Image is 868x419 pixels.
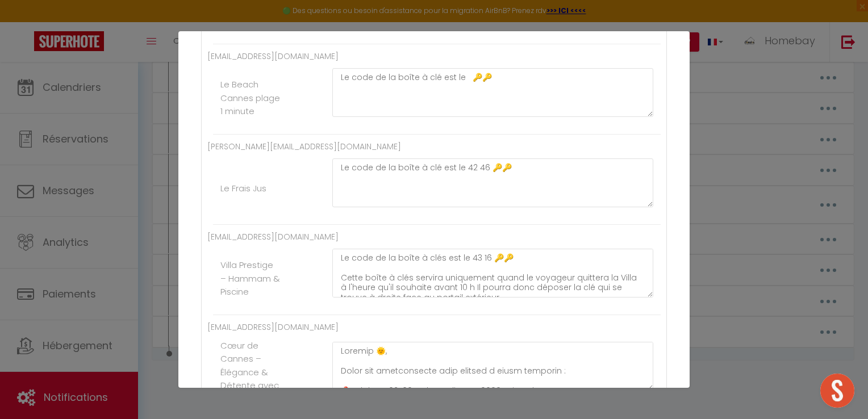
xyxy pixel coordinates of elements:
[220,78,280,118] label: Le Beach Cannes plage 1 minute
[820,374,854,408] div: Ouvrir le chat
[220,339,286,406] label: Cœur de Cannes –Élégance & Détente avec [PERSON_NAME]
[207,140,401,153] label: [PERSON_NAME][EMAIL_ADDRESS][DOMAIN_NAME]
[220,182,266,195] label: Le Frais Jus
[207,50,339,62] label: [EMAIL_ADDRESS][DOMAIN_NAME]
[207,231,339,243] label: [EMAIL_ADDRESS][DOMAIN_NAME]
[220,258,280,299] label: Villa Prestige – Hammam & Piscine
[207,321,339,333] label: [EMAIL_ADDRESS][DOMAIN_NAME]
